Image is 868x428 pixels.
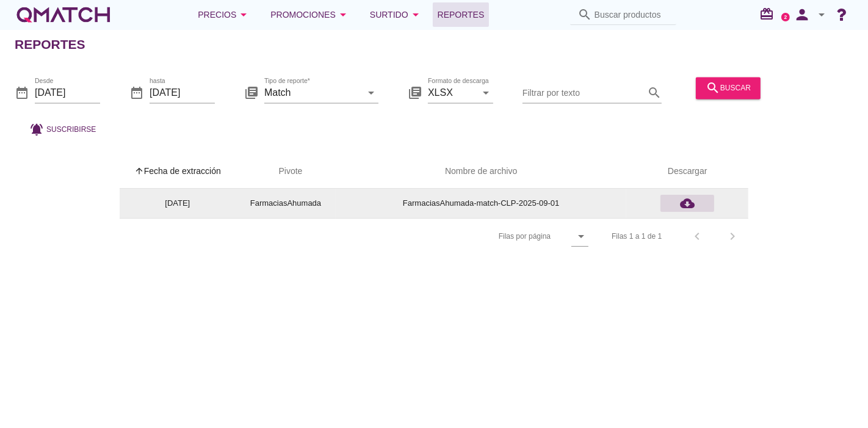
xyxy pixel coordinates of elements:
[408,7,423,22] i: arrow_drop_down
[595,5,669,24] input: Buscar productos
[360,2,433,27] button: Surtido
[706,81,751,95] div: buscar
[46,124,96,135] span: Suscribirse
[236,189,336,218] td: FarmaciasAhumada
[408,85,422,100] i: library_books
[370,7,423,22] div: Surtido
[336,154,626,189] th: Nombre de archivo: Not sorted.
[814,7,829,22] i: arrow_drop_down
[577,7,592,22] i: search
[244,85,259,100] i: library_books
[696,77,761,99] button: buscar
[784,14,787,20] text: 2
[134,166,144,176] i: arrow_upward
[706,81,720,95] i: search
[336,7,350,22] i: arrow_drop_down
[270,7,350,22] div: Promociones
[29,122,46,137] i: notifications_active
[15,35,85,54] h2: Reportes
[612,231,662,242] div: Filas 1 a 1 de 1
[20,118,106,140] button: Suscribirse
[790,6,814,23] i: person
[433,2,490,27] a: Reportes
[626,154,748,189] th: Descargar: Not sorted.
[336,189,626,218] td: FarmaciasAhumada-match-CLP-2025-09-01
[35,83,100,103] input: Desde
[261,2,360,27] button: Promociones
[150,83,215,103] input: hasta
[438,7,485,22] span: Reportes
[264,83,361,103] input: Tipo de reporte*
[120,189,236,218] td: [DATE]
[647,85,662,100] i: search
[428,83,476,103] input: Formato de descarga
[120,154,236,189] th: Fecha de extracción: Sorted ascending. Activate to sort descending.
[479,85,493,100] i: arrow_drop_down
[198,7,251,22] div: Precios
[15,2,112,27] a: white-qmatch-logo
[781,13,790,21] a: 2
[15,85,29,100] i: date_range
[377,219,588,254] div: Filas por página
[236,7,251,22] i: arrow_drop_down
[364,85,378,100] i: arrow_drop_down
[759,7,779,21] i: redeem
[574,229,588,244] i: arrow_drop_down
[188,2,261,27] button: Precios
[129,85,144,100] i: date_range
[680,196,695,211] i: cloud_download
[236,154,336,189] th: Pivote: Not sorted. Activate to sort ascending.
[523,83,645,103] input: Filtrar por texto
